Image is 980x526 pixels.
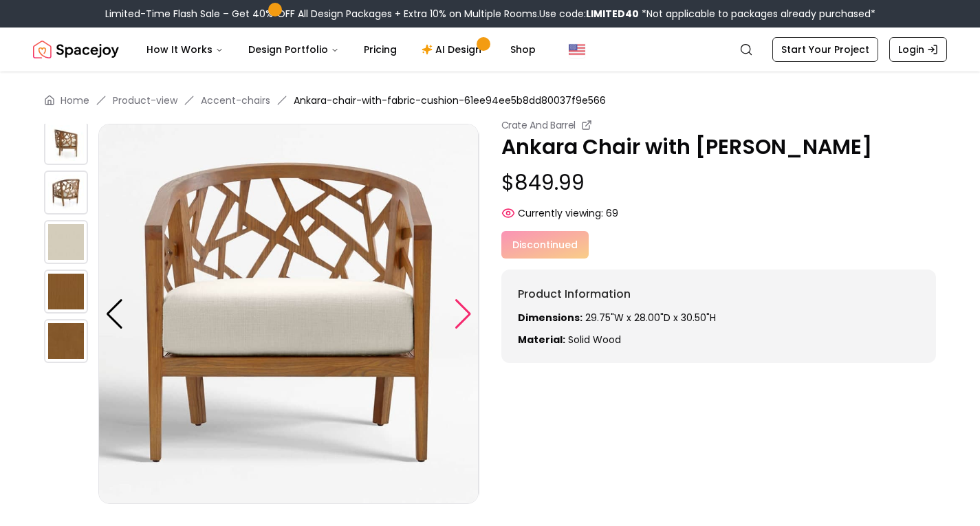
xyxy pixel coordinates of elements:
[98,124,479,504] img: https://storage.googleapis.com/spacejoy-main/assets/61ee94ee5b8dd80037f9e566/product_3_p0c5pgepf33
[501,171,937,195] p: $849.99
[44,171,88,215] img: https://storage.googleapis.com/spacejoy-main/assets/61ee94ee5b8dd80037f9e566/product_6_gnpl7kgemil6
[353,36,408,63] a: Pricing
[518,333,565,347] strong: Material:
[44,121,88,165] img: https://storage.googleapis.com/spacejoy-main/assets/61ee94ee5b8dd80037f9e566/product_5_d68inn8pjp8d
[44,270,88,314] img: https://storage.googleapis.com/spacejoy-main/assets/61ee94ee5b8dd80037f9e566/product_8_e32pb08428kj
[113,94,177,107] a: Product-view
[44,319,88,363] img: https://storage.googleapis.com/spacejoy-main/assets/61ee94ee5b8dd80037f9e566/product_9_0gpop3k3l3in
[501,135,937,160] p: Ankara Chair with [PERSON_NAME]
[135,36,547,63] nav: Main
[518,311,582,325] strong: Dimensions:
[568,333,621,347] span: Solid Wood
[501,118,576,132] small: Crate And Barrel
[44,94,936,107] nav: breadcrumb
[518,286,920,303] h6: Product Information
[569,41,585,58] img: United States
[201,94,270,107] a: Accent-chairs
[294,94,606,107] span: Ankara-chair-with-fabric-cushion-61ee94ee5b8dd80037f9e566
[606,206,618,220] span: 69
[586,7,639,21] b: LIMITED40
[105,7,875,21] div: Limited-Time Flash Sale – Get 40% OFF All Design Packages + Extra 10% on Multiple Rooms.
[61,94,89,107] a: Home
[411,36,497,63] a: AI Design
[44,220,88,264] img: https://storage.googleapis.com/spacejoy-main/assets/61ee94ee5b8dd80037f9e566/product_7_6dp0b4ih25bg
[33,36,119,63] a: Spacejoy
[639,7,875,21] span: *Not applicable to packages already purchased*
[772,37,878,62] a: Start Your Project
[237,36,350,63] button: Design Portfolio
[33,36,119,63] img: Spacejoy Logo
[518,206,603,220] span: Currently viewing:
[518,311,920,325] p: 29.75"W x 28.00"D x 30.50"H
[539,7,639,21] span: Use code:
[499,36,547,63] a: Shop
[889,37,947,62] a: Login
[33,28,947,72] nav: Global
[479,124,859,504] img: https://storage.googleapis.com/spacejoy-main/assets/61ee94ee5b8dd80037f9e566/product_4_130nkcpg2mec
[135,36,235,63] button: How It Works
